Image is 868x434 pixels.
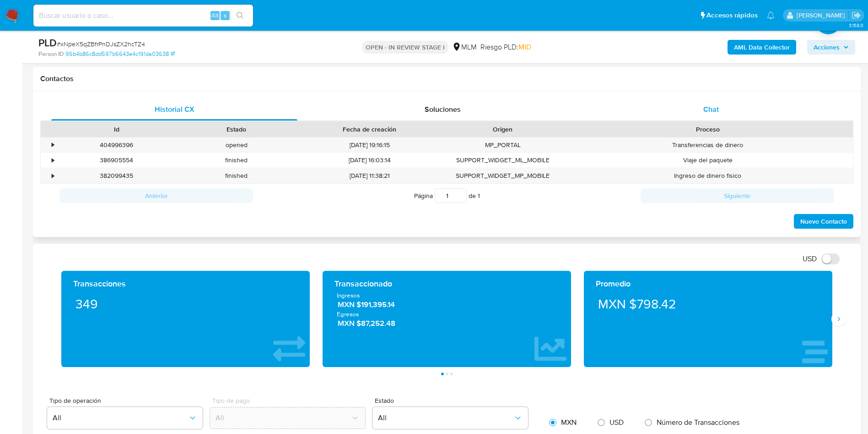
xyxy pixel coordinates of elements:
div: [DATE] 19:16:15 [297,137,443,153]
div: finished [177,153,297,168]
div: 404996396 [57,137,177,153]
p: ivonne.perezonofre@mercadolibre.com.mx [797,11,848,20]
div: MLM [452,42,477,52]
span: Soluciones [425,104,461,115]
span: Nuevo Contacto [800,215,847,228]
div: Origen [449,125,556,134]
div: Id [63,125,170,134]
button: Acciones [807,40,855,55]
span: Acciones [814,40,840,55]
a: Notificaciones [767,11,775,19]
div: Viaje del paquete [563,153,853,168]
div: • [52,171,54,180]
span: Historial CX [155,104,194,115]
b: Person ID [38,50,64,58]
div: [DATE] 16:03:14 [297,153,443,168]
a: Salir [852,11,861,20]
span: s [224,11,226,20]
div: Proceso [569,125,846,134]
span: # xNpeX5qZBfrPnDJsZX2hcTZ4 [57,39,145,49]
div: [DATE] 11:38:21 [297,168,443,183]
div: 382099435 [57,168,177,183]
h1: Contactos [40,74,853,83]
div: SUPPORT_WIDGET_MP_MOBILE [443,168,563,183]
input: Buscar usuario o caso... [33,10,253,22]
button: AML Data Collector [728,40,796,55]
div: finished [177,168,297,183]
button: Anterior [59,188,253,203]
div: SUPPORT_WIDGET_ML_MOBILE [443,153,563,168]
div: Estado [183,125,290,134]
p: OPEN - IN REVIEW STAGE I [362,41,448,54]
div: Ingreso de dinero fisico [563,168,853,183]
div: • [52,141,54,149]
button: Siguiente [641,188,834,203]
div: Fecha de creación [303,125,437,134]
span: Página de [414,188,480,203]
div: opened [177,137,297,153]
div: MP_PORTAL [443,137,563,153]
button: Nuevo Contacto [794,214,853,229]
span: Accesos rápidos [706,11,758,20]
a: 95b4b86c8dd597b6643e4c191da03638 [65,50,175,58]
span: 1 [478,191,480,200]
div: • [52,156,54,165]
span: Alt [211,11,219,20]
button: search-icon [231,9,249,22]
b: AML Data Collector [734,40,790,55]
span: MID [518,42,531,52]
b: PLD [38,35,57,50]
span: Chat [703,104,719,115]
div: Transferencias de dinero [563,137,853,153]
span: 3.158.0 [849,22,863,29]
span: Riesgo PLD: [480,42,531,52]
div: 386905554 [57,153,177,168]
